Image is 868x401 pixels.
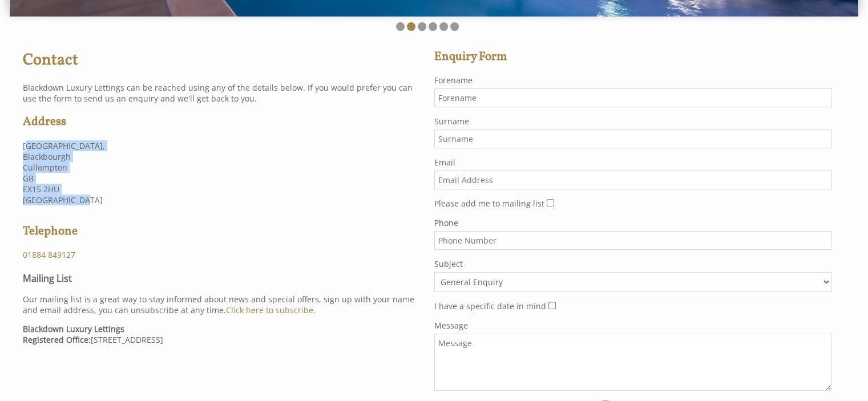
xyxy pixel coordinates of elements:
[226,305,313,315] a: Click here to subscribe
[434,217,832,228] label: Phone
[23,223,208,240] h2: Telephone
[23,294,421,315] p: Our mailing list is a great way to stay informed about news and special offers, sign up with your...
[434,320,832,331] label: Message
[434,157,832,168] label: Email
[23,114,421,130] h2: Address
[434,198,544,209] label: Please add me to mailing list
[434,116,832,127] label: Surname
[434,258,832,269] label: Subject
[23,82,421,104] p: Blackdown Luxury Lettings can be reached using any of the details below. If you would prefer you ...
[434,48,832,65] h2: Enquiry Form
[23,334,91,345] strong: Registered Office:
[23,272,421,285] h3: Mailing List
[434,75,832,86] label: Forename
[434,129,832,148] input: Surname
[434,171,832,189] input: Email Address
[23,249,75,260] a: 01884 849127
[434,231,832,250] input: Phone Number
[434,301,546,311] label: I have a specific date in mind
[23,323,124,334] strong: Blackdown Luxury Lettings
[23,323,421,345] p: [STREET_ADDRESS]
[23,140,421,205] p: [GEOGRAPHIC_DATA], Blackbourgh Cullompton GB EX15 2HU [GEOGRAPHIC_DATA]
[23,49,421,71] h1: Contact
[434,88,832,107] input: Forename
